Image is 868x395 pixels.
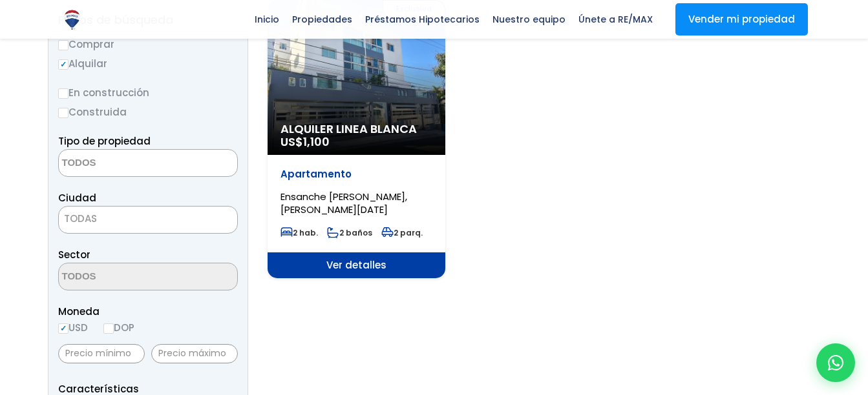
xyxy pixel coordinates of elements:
[359,10,486,29] span: Préstamos Hipotecarios
[58,59,69,70] input: Alquilar
[248,10,286,29] span: Inicio
[303,134,330,150] span: 1,100
[58,319,88,336] label: USD
[58,40,69,50] input: Comprar
[58,323,69,334] input: USD
[58,303,238,319] span: Moneda
[268,252,445,278] span: Ver detalles
[281,227,318,238] span: 2 hab.
[58,248,90,261] span: Sector
[486,10,572,29] span: Nuestro equipo
[58,191,96,205] span: Ciudad
[58,88,69,99] input: En construcción
[58,206,238,234] span: TODAS
[281,190,407,216] span: Ensanche [PERSON_NAME], [PERSON_NAME][DATE]
[58,134,151,148] span: Tipo de propiedad
[103,319,134,336] label: DOP
[58,56,238,72] label: Alquilar
[59,263,184,291] textarea: Search
[281,123,432,136] span: Alquiler Linea Blanca
[58,344,145,363] input: Precio mínimo
[59,210,237,228] span: TODAS
[59,150,184,177] textarea: Search
[572,10,659,29] span: Únete a RE/MAX
[58,85,238,101] label: En construcción
[286,10,359,29] span: Propiedades
[281,168,432,181] p: Apartamento
[61,8,83,31] img: Logo de REMAX
[381,227,423,238] span: 2 parq.
[64,212,97,225] span: TODAS
[327,227,372,238] span: 2 baños
[58,108,69,118] input: Construida
[151,344,238,363] input: Precio máximo
[58,104,238,120] label: Construida
[103,323,114,334] input: DOP
[281,134,330,150] span: US$
[58,36,238,52] label: Comprar
[675,3,808,35] a: Vender mi propiedad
